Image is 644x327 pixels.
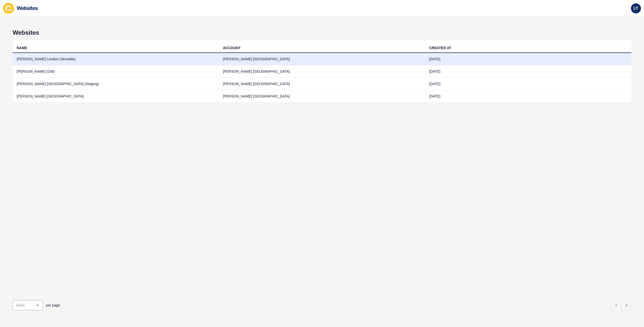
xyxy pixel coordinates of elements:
[17,45,27,50] div: NAME
[425,65,631,78] td: [DATE]
[223,45,241,50] div: ACCOUNT
[634,6,638,11] span: LY
[425,53,631,65] td: [DATE]
[13,300,43,310] div: open menu
[46,303,60,308] span: per page
[219,78,425,90] td: [PERSON_NAME] [GEOGRAPHIC_DATA]
[429,45,451,50] div: CREATED AT
[13,53,219,65] td: [PERSON_NAME] London (Versatile)
[13,29,631,36] h1: Websites
[219,90,425,103] td: [PERSON_NAME] [GEOGRAPHIC_DATA]
[13,78,219,90] td: [PERSON_NAME] [GEOGRAPHIC_DATA] (Staging)
[13,90,219,103] td: [PERSON_NAME] [GEOGRAPHIC_DATA]
[219,65,425,78] td: [PERSON_NAME] [GEOGRAPHIC_DATA]
[219,53,425,65] td: [PERSON_NAME] [GEOGRAPHIC_DATA]
[425,90,631,103] td: [DATE]
[425,78,631,90] td: [DATE]
[13,65,219,78] td: [PERSON_NAME] (Old)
